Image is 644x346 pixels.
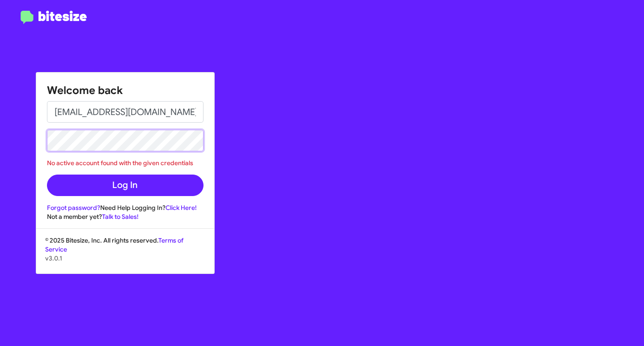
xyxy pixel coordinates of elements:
div: Need Help Logging In? [47,203,203,212]
p: v3.0.1 [45,254,205,263]
a: Talk to Sales! [102,213,139,221]
input: Email address [47,101,203,123]
div: © 2025 Bitesize, Inc. All rights reserved. [36,236,214,273]
div: No active account found with the given credentials [47,158,203,167]
a: Forgot password? [47,204,100,212]
button: Log In [47,175,203,196]
div: Not a member yet? [47,212,203,221]
h1: Welcome back [47,83,203,98]
a: Click Here! [165,204,197,212]
a: Terms of Service [45,236,183,253]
